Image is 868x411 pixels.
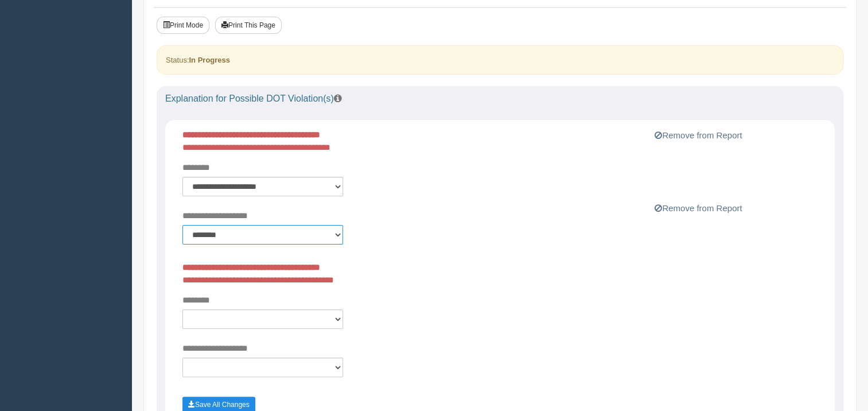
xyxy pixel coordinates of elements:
[189,56,230,64] strong: In Progress
[651,129,745,142] button: Remove from Report
[651,201,745,215] button: Remove from Report
[157,45,843,75] div: Status:
[215,17,282,34] button: Print This Page
[157,86,843,111] div: Explanation for Possible DOT Violation(s)
[157,17,209,34] button: Print Mode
